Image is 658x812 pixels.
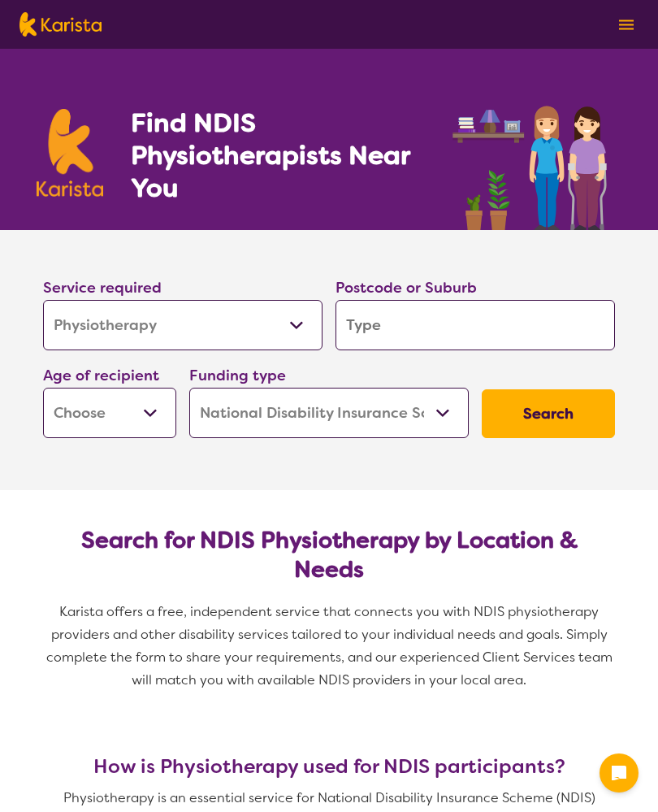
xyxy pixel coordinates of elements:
img: menu [619,20,634,30]
input: Type [335,300,615,350]
h1: Find NDIS Physiotherapists Near You [131,106,431,204]
img: Karista logo [37,109,103,197]
label: Postcode or Suburb [335,278,477,297]
label: Age of recipient [43,366,159,385]
p: Karista offers a free, independent service that connects you with NDIS physiotherapy providers an... [37,601,621,692]
h2: Search for NDIS Physiotherapy by Location & Needs [56,526,602,584]
button: Search [482,389,615,438]
label: Funding type [189,366,286,385]
label: Service required [43,278,162,297]
img: physiotherapy [448,88,621,230]
img: Karista logo [19,12,102,37]
h3: How is Physiotherapy used for NDIS participants? [37,755,621,778]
